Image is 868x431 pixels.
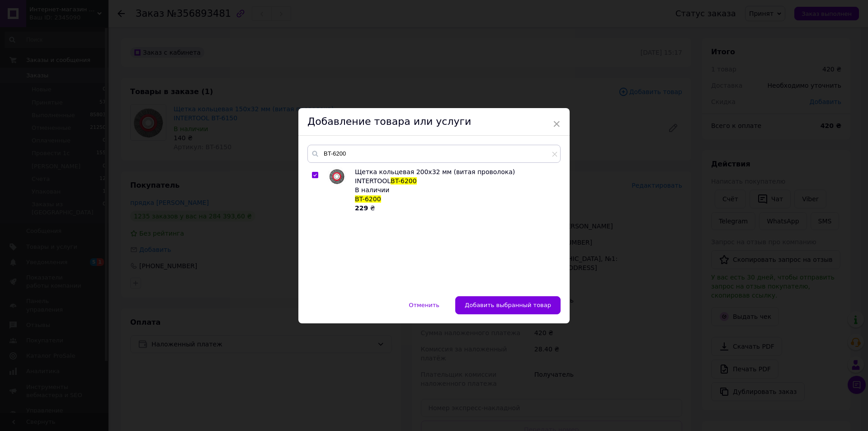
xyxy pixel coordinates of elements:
[355,204,368,212] b: 229
[465,302,551,308] span: Добавить выбранный товар
[399,296,449,314] button: Отменить
[355,204,556,213] div: ₴
[355,168,515,185] span: Щетка кольцевая 200x32 мм (витая проволока) INTERTOOL
[355,185,556,194] div: В наличии
[409,302,439,308] span: Отменить
[455,296,561,314] button: Добавить выбранный товар
[328,167,346,185] img: Щетка кольцевая 200x32 мм (витая проволока) INTERTOOL BT-6200
[391,177,417,185] span: BT-6200
[355,195,381,203] span: BT-6200
[307,145,561,163] input: Поиск по товарам и услугам
[298,108,570,136] div: Добавление товара или услуги
[552,116,561,132] span: ×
